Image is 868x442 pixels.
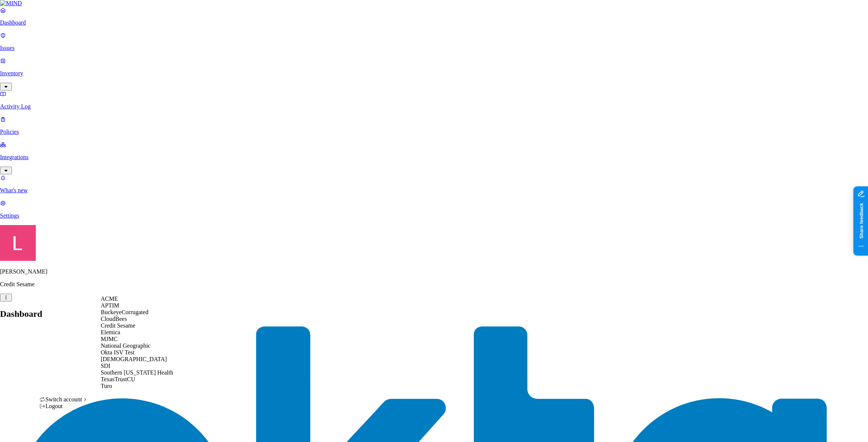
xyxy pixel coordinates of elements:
[101,302,119,309] span: APTIM
[101,369,173,376] span: Southern [US_STATE] Health
[101,356,167,362] span: [DEMOGRAPHIC_DATA]
[101,363,110,369] span: SDI
[101,329,120,335] span: Elemica
[101,336,117,342] span: MJMC
[101,316,127,322] span: CloudBees
[101,296,118,302] span: ACME
[101,322,135,329] span: Credit Sesame
[46,396,82,402] span: Switch account
[101,349,135,356] span: Okta ISV Test
[101,342,151,349] span: National Geographic
[101,376,135,382] span: TexasTrustCU
[101,309,148,315] span: BuckeyeCorrugated
[39,403,88,410] div: Logout
[101,383,112,389] span: Turo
